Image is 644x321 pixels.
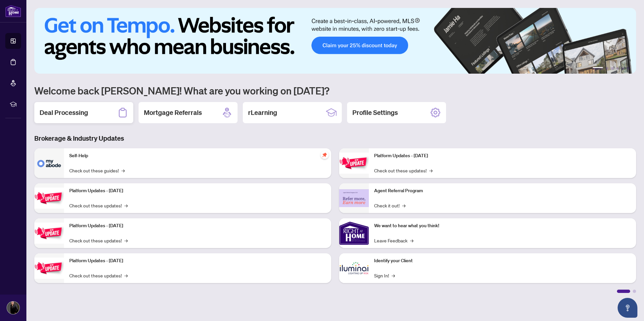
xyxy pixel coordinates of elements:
h3: Brokerage & Industry Updates [34,134,636,143]
span: → [429,167,433,174]
a: Check out these updates!→ [69,202,128,209]
a: Check out these updates!→ [374,167,433,174]
a: Check it out!→ [374,202,405,209]
h1: Welcome back [PERSON_NAME]! What are you working on [DATE]? [34,84,636,97]
h2: Deal Processing [40,108,88,117]
img: Platform Updates - July 21, 2025 [34,223,64,243]
img: Platform Updates - July 8, 2025 [34,258,64,278]
button: 2 [606,67,608,70]
p: Agent Referral Program [374,187,631,195]
a: Check out these guides!→ [69,167,125,174]
a: Leave Feedback→ [374,237,413,244]
h2: Mortgage Referrals [144,108,202,117]
p: Platform Updates - [DATE] [69,187,326,195]
img: Slide 0 [34,8,636,74]
img: Agent Referral Program [339,189,369,207]
button: 3 [611,67,614,70]
p: We want to hear what you think! [374,222,631,230]
p: Platform Updates - [DATE] [69,257,326,265]
span: → [124,272,128,279]
button: 1 [593,67,603,70]
h2: Profile Settings [352,108,398,117]
img: Platform Updates - June 23, 2025 [339,153,369,173]
span: → [392,272,395,279]
a: Check out these updates!→ [69,272,128,279]
button: 6 [627,67,629,70]
img: Identify your Client [339,253,369,283]
span: pushpin [321,151,329,159]
p: Platform Updates - [DATE] [69,222,326,230]
p: Identify your Client [374,257,631,265]
span: → [402,202,405,209]
p: Platform Updates - [DATE] [374,152,631,160]
button: 4 [616,67,619,70]
a: Check out these updates!→ [69,237,128,244]
p: Self-Help [69,152,326,160]
h2: rLearning [248,108,277,117]
a: Sign In!→ [374,272,395,279]
span: → [124,202,128,209]
img: Platform Updates - September 16, 2025 [34,188,64,208]
span: → [410,237,413,244]
span: → [121,167,125,174]
img: Self-Help [34,148,64,178]
span: → [124,237,128,244]
button: 5 [622,67,624,70]
img: We want to hear what you think! [339,218,369,248]
button: Open asap [618,298,637,318]
img: Profile Icon [7,302,19,314]
img: logo [5,5,21,17]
